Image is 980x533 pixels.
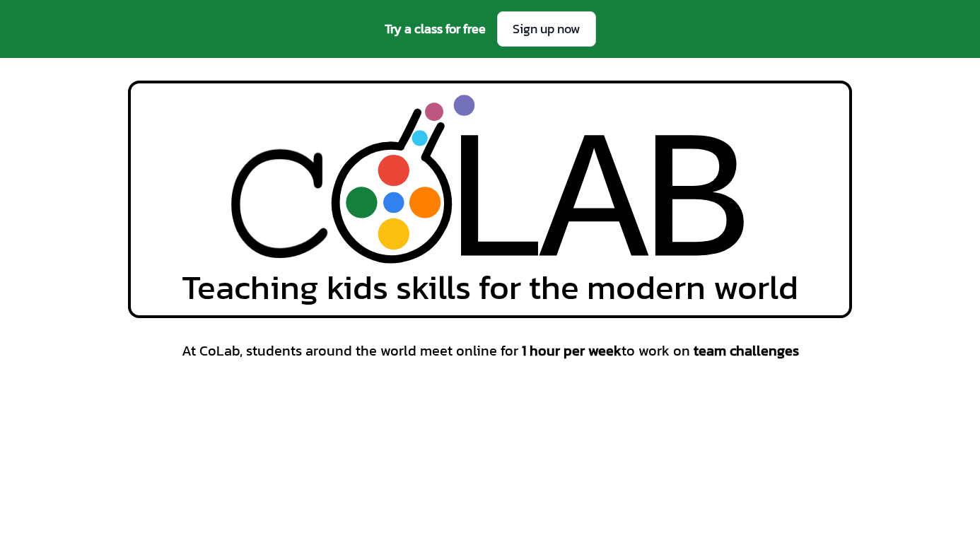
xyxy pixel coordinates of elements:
div: A [539,98,649,317]
div: B [641,98,751,317]
div: L [440,98,549,317]
span: At CoLab, students around the world meet online for to work on [182,341,799,361]
span: 1 hour per week [522,340,622,361]
span: team challenges [694,340,799,361]
a: Sign up now [497,11,596,47]
span: Teaching kids skills for the modern world [182,270,798,304]
span: Try a class for free [385,19,486,39]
